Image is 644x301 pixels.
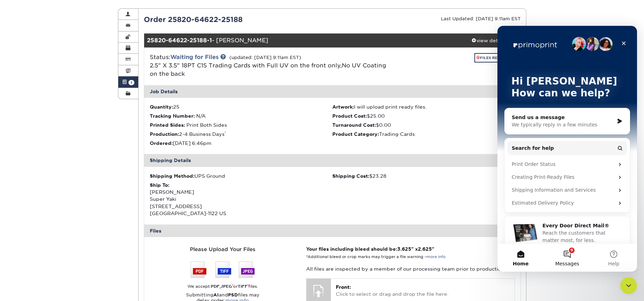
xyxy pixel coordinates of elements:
[211,284,220,289] strong: PDF
[150,140,173,146] strong: Ordered:
[306,246,434,252] strong: Your files including bleed should be: " x "
[332,131,379,137] strong: Product Category:
[196,113,206,119] span: N/A
[150,122,185,128] strong: Printed Sides:
[332,104,354,110] strong: Artwork:
[150,131,332,138] li: 2-4 Business Days
[441,16,521,21] small: Last Updated: [DATE] 9:11am EST
[147,37,212,44] strong: 25820-64622-25188-1
[213,292,219,298] strong: AI
[474,53,515,63] a: FILES REQUIRED
[332,172,515,179] div: $23.28
[458,37,520,44] div: view details
[144,225,520,237] div: Files
[332,103,515,110] li: I will upload print ready files.
[458,34,520,47] a: view details
[238,284,247,289] strong: TIFF
[232,284,233,287] sup: 1
[128,80,134,85] span: 1
[427,255,445,259] a: more info
[145,53,395,78] div: Status:
[247,284,249,287] sup: 1
[150,103,332,110] li: 25
[228,292,238,298] strong: PSD
[418,246,432,252] span: 2.625
[397,246,411,252] span: 3.625
[150,131,179,137] strong: Production:
[332,122,376,128] strong: Turnaround Cost:
[150,182,332,217] div: [PERSON_NAME] Super Yaki [STREET_ADDRESS] [GEOGRAPHIC_DATA]-1122 US
[150,245,296,253] div: Please Upload Your Files
[150,62,386,77] a: 2.5" X 3.5" 18PT C1S Trading Cards with Full UV on the front only,No UV Coating on the back
[150,284,296,289] div: We accept: , or files.
[150,173,194,179] strong: Shipping Method:
[118,76,139,88] a: 1
[221,284,232,289] strong: JPEG
[150,140,332,147] li: [DATE] 6:46pm
[144,85,520,98] div: Job Details
[332,113,367,119] strong: Product Cost:
[150,172,332,179] div: UPS Ground
[332,112,515,119] li: $25.00
[229,55,301,60] small: (updated: [DATE] 9:11am EST)
[332,122,515,129] li: $0.00
[336,284,509,298] p: Click to select or drag and drop the file here.
[336,284,351,290] span: Front:
[144,154,520,167] div: Shipping Details
[332,173,369,179] strong: Shipping Cost:
[139,14,332,25] div: Order 25820-64622-25188
[306,265,515,272] p: All files are inspected by a member of our processing team prior to production.
[186,122,227,128] span: Print Both Sides
[150,182,169,188] strong: Ship To:
[497,26,637,272] iframe: Intercom live chat
[620,277,637,294] iframe: Intercom live chat
[150,113,195,119] strong: Tracking Number:
[144,34,458,47] div: - [PERSON_NAME]
[191,262,255,278] img: We accept: PSD, TIFF, or JPEG (JPG)
[150,104,173,110] strong: Quantity:
[332,131,515,138] li: Trading Cards
[170,54,219,60] a: Waiting for Files
[306,255,445,259] small: *Additional bleed or crop marks may trigger a file warning –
